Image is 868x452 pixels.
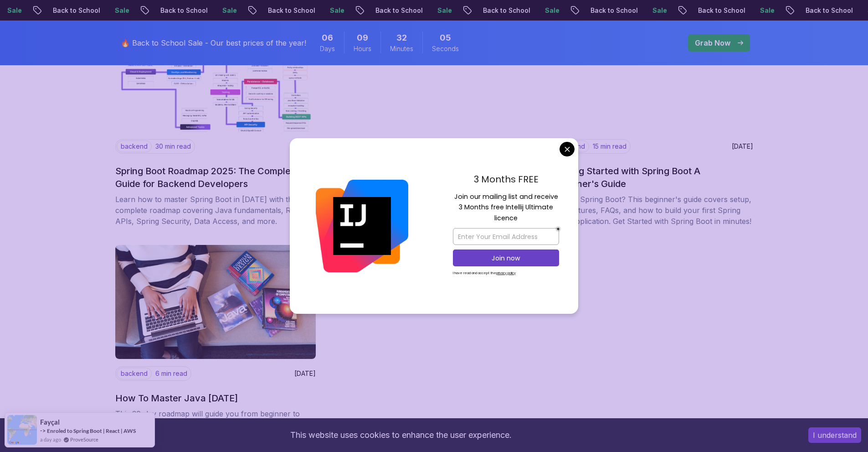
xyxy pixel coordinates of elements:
[390,44,413,53] span: Minutes
[457,6,519,15] p: Back to School
[320,44,335,53] span: Days
[593,142,627,151] p: 15 min read
[115,18,316,227] a: imagebackend30 min read[DATE]Spring Boot Roadmap 2025: The Complete Guide for Backend DevelopersL...
[197,6,226,15] p: Sale
[732,142,753,151] p: [DATE]
[412,6,441,15] p: Sale
[155,369,187,378] p: 6 min read
[115,194,316,227] p: Learn how to master Spring Boot in [DATE] with this complete roadmap covering Java fundamentals, ...
[565,6,627,15] p: Back to School
[47,427,136,434] a: Enroled to Spring Boot | React | AWS
[115,392,238,405] h2: How To Master Java [DATE]
[40,436,61,443] span: a day ago
[734,6,764,15] p: Sale
[7,415,37,445] img: provesource social proof notification image
[695,37,730,48] p: Grab Now
[780,6,842,15] p: Back to School
[115,408,316,452] p: This 30-day roadmap will guide you from beginner to advanced Java developer, by unveiling what yo...
[553,165,748,190] h2: Getting Started with Spring Boot A Beginner's Guide
[121,37,306,48] p: 🔥 Back to School Sale - Our best prices of the year!
[553,18,753,227] a: imagebackend15 min read[DATE]Getting Started with Spring Boot A Beginner's GuideNew to Spring Boo...
[673,6,734,15] p: Back to School
[7,425,795,445] div: This website uses cookies to enhance the user experience.
[294,369,316,378] p: [DATE]
[350,6,412,15] p: Back to School
[70,436,98,443] a: ProveSource
[115,245,316,359] img: image
[242,6,304,15] p: Back to School
[89,6,118,15] p: Sale
[115,18,316,132] img: image
[115,165,310,190] h2: Spring Boot Roadmap 2025: The Complete Guide for Backend Developers
[627,6,656,15] p: Sale
[40,427,46,434] span: ->
[440,31,451,44] span: 5 Seconds
[117,140,152,152] p: backend
[808,427,861,443] button: Accept cookies
[357,31,368,44] span: 9 Hours
[354,44,371,53] span: Hours
[432,44,459,53] span: Seconds
[334,18,534,132] img: image
[135,6,197,15] p: Back to School
[40,418,60,426] span: Fayçal
[155,142,191,151] p: 30 min read
[519,6,549,15] p: Sale
[396,31,407,44] span: 32 Minutes
[553,194,753,227] p: New to Spring Boot? This beginner's guide covers setup, key features, FAQs, and how to build your...
[322,31,333,44] span: 6 Days
[334,18,534,227] a: imagebackend6 min read[DATE]9 Books Every Software Engineer Should Read (Seriously)Curated List o...
[27,6,89,15] p: Back to School
[553,18,753,132] img: image
[304,6,334,15] p: Sale
[117,368,152,379] p: backend
[115,245,316,452] a: imagebackend6 min read[DATE]How To Master Java [DATE]This 30-day roadmap will guide you from begi...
